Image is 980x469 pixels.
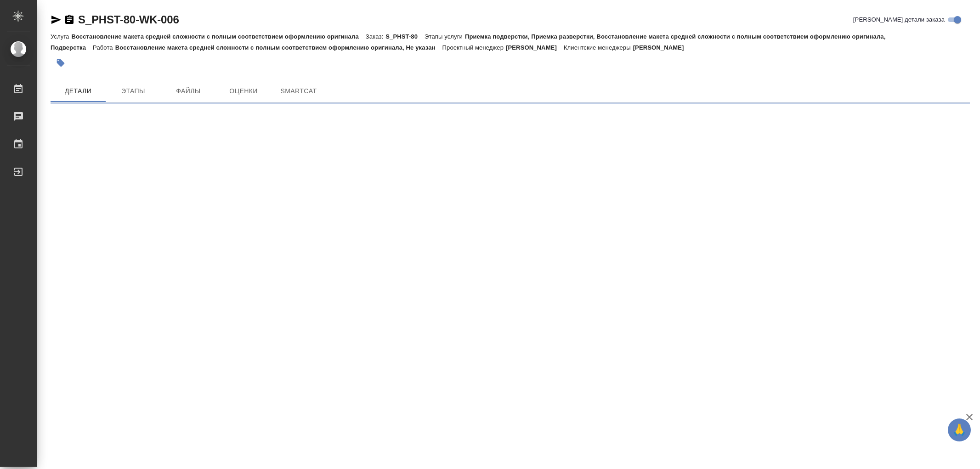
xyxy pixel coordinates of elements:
p: Проектный менеджер [442,44,506,51]
span: Оценки [221,85,266,97]
p: Работа [93,44,115,51]
p: Услуга [51,33,71,40]
span: Детали [56,85,100,97]
button: Скопировать ссылку для ЯМессенджера [51,14,62,25]
p: Этапы услуги [425,33,465,40]
a: S_PHST-80-WK-006 [78,13,179,26]
button: Скопировать ссылку [64,14,75,25]
p: Восстановление макета средней сложности с полным соответствием оформлению оригинала, Не указан [115,44,442,51]
p: [PERSON_NAME] [633,44,691,51]
button: 🙏 [948,418,971,441]
span: 🙏 [952,420,967,440]
p: [PERSON_NAME] [506,44,564,51]
span: SmartCat [277,85,321,97]
p: S_PHST-80 [385,33,425,40]
span: [PERSON_NAME] детали заказа [853,15,945,24]
span: Этапы [111,85,155,97]
p: Приемка подверстки, Приемка разверстки, Восстановление макета средней сложности с полным соответс... [51,33,885,51]
span: Файлы [166,85,210,97]
p: Заказ: [366,33,385,40]
p: Клиентские менеджеры [564,44,633,51]
button: Добавить тэг [51,53,71,73]
p: Восстановление макета средней сложности с полным соответствием оформлению оригинала [71,33,365,40]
